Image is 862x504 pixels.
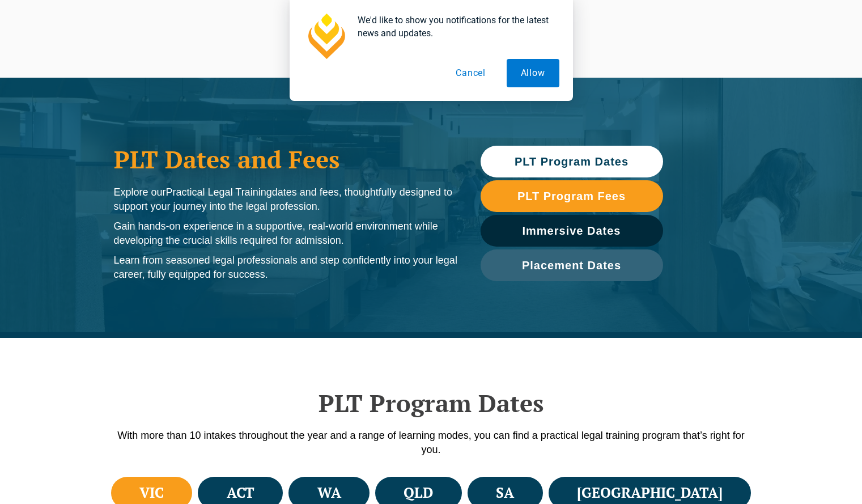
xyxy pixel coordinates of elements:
h4: QLD [404,484,433,502]
h2: PLT Program Dates [108,389,754,417]
span: PLT Program Dates [515,156,629,167]
h4: WA [317,484,341,502]
h1: PLT Dates and Fees [114,145,458,173]
div: We'd like to show you notifications for the latest news and updates. [349,14,559,40]
img: notification icon [303,14,349,59]
a: Placement Dates [481,249,663,281]
span: Immersive Dates [523,225,621,236]
span: Practical Legal Training [166,187,272,198]
h4: ACT [227,484,254,502]
h4: [GEOGRAPHIC_DATA] [577,484,723,502]
p: Learn from seasoned legal professionals and step confidently into your legal career, fully equipp... [114,253,458,282]
p: Explore our dates and fees, thoughtfully designed to support your journey into the legal profession. [114,185,458,214]
p: With more than 10 intakes throughout the year and a range of learning modes, you can find a pract... [108,429,754,457]
a: Immersive Dates [481,215,663,247]
span: PLT Program Fees [517,190,626,202]
h4: SA [496,484,514,502]
button: Allow [507,59,559,87]
h4: VIC [139,484,164,502]
a: PLT Program Fees [481,180,663,212]
a: PLT Program Dates [481,146,663,177]
span: Placement Dates [522,260,621,271]
button: Cancel [441,59,500,87]
p: Gain hands-on experience in a supportive, real-world environment while developing the crucial ski... [114,219,458,248]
